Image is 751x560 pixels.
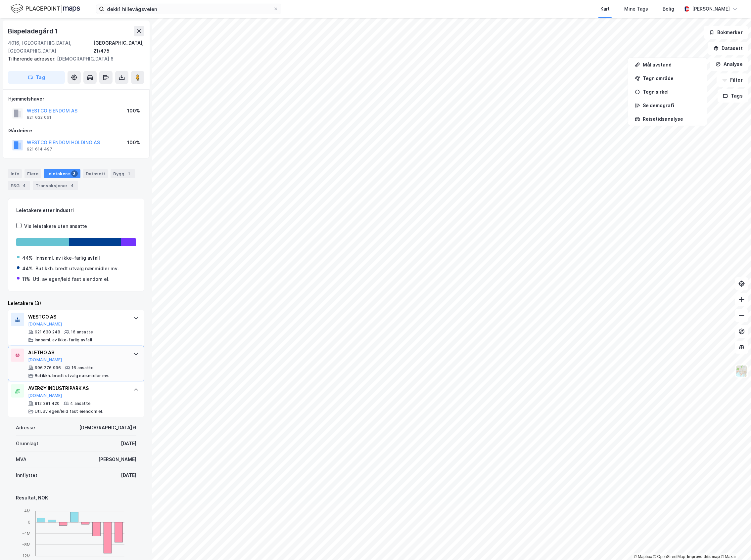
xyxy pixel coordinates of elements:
[692,5,730,13] div: [PERSON_NAME]
[24,222,87,230] div: Vis leietakere uten ansatte
[35,329,60,335] div: 921 638 248
[8,26,59,36] div: Bispeladegård 1
[27,147,52,152] div: 921 614 497
[687,554,720,559] a: Improve this map
[22,275,30,283] div: 11%
[16,455,26,463] div: MVA
[27,115,51,120] div: 921 632 061
[8,169,22,178] div: Info
[16,471,37,479] div: Innflyttet
[127,107,140,115] div: 100%
[71,329,93,335] div: 16 ansatte
[16,440,38,448] div: Grunnlagt
[71,365,94,370] div: 16 ansatte
[8,56,57,62] span: Tilhørende adresser:
[710,58,748,71] button: Analyse
[718,528,751,560] iframe: Chat Widget
[121,471,136,479] div: [DATE]
[8,95,144,103] div: Hjemmelshaver
[653,554,685,559] a: OpenStreetMap
[98,455,136,463] div: [PERSON_NAME]
[35,337,92,343] div: Innsaml. av ikke-farlig avfall
[28,357,62,363] button: [DOMAIN_NAME]
[22,531,30,536] tspan: -4M
[717,73,748,87] button: Filter
[704,26,748,39] button: Bokmerker
[127,139,140,147] div: 100%
[69,182,75,189] div: 4
[35,409,103,414] div: Utl. av egen/leid fast eiendom el.
[8,39,93,55] div: 4016, [GEOGRAPHIC_DATA], [GEOGRAPHIC_DATA]
[126,170,132,177] div: 1
[28,313,127,321] div: WESTCO AS
[634,554,652,559] a: Mapbox
[35,365,61,370] div: 996 276 996
[16,494,136,502] div: Resultat, NOK
[8,55,139,63] div: [DEMOGRAPHIC_DATA] 6
[643,89,700,95] div: Tegn sirkel
[22,542,30,547] tspan: -8M
[643,103,700,108] div: Se demografi
[663,5,674,13] div: Bolig
[11,3,80,15] img: logo.f888ab2527a4732fd821a326f86c7f29.svg
[35,254,100,262] div: Innsaml. av ikke-farlig avfall
[8,71,65,84] button: Tag
[718,89,748,103] button: Tags
[93,39,144,55] div: [GEOGRAPHIC_DATA], 21/475
[35,265,119,273] div: Butikkh. bredt utvalg nær.midler mv.
[28,322,62,327] button: [DOMAIN_NAME]
[83,169,108,178] div: Datasett
[708,42,748,55] button: Datasett
[22,254,33,262] div: 44%
[33,275,110,283] div: Utl. av egen/leid fast eiendom el.
[624,5,648,13] div: Mine Tags
[44,169,80,178] div: Leietakere
[35,373,109,378] div: Butikkh. bredt utvalg nær.midler mv.
[104,4,273,14] input: Søk på adresse, matrikkel, gårdeiere, leietakere eller personer
[28,349,127,357] div: ALETHO AS
[35,401,60,406] div: 912 381 420
[8,181,30,190] div: ESG
[111,169,135,178] div: Bygg
[28,393,62,398] button: [DOMAIN_NAME]
[8,127,144,135] div: Gårdeiere
[643,116,700,122] div: Reisetidsanalyse
[21,182,27,189] div: 4
[21,553,30,558] tspan: -12M
[71,170,78,177] div: 3
[16,206,136,214] div: Leietakere etter industri
[8,299,144,307] div: Leietakere (3)
[735,365,748,377] img: Z
[718,528,751,560] div: Kontrollprogram for chat
[79,424,136,432] div: [DEMOGRAPHIC_DATA] 6
[70,401,91,406] div: 4 ansatte
[28,520,30,525] tspan: 0
[28,384,127,392] div: AVERØY INDUSTRIPARK AS
[643,75,700,81] div: Tegn område
[16,424,35,432] div: Adresse
[643,62,700,67] div: Mål avstand
[600,5,610,13] div: Kart
[24,508,30,513] tspan: 4M
[33,181,78,190] div: Transaksjoner
[121,440,136,448] div: [DATE]
[22,265,33,273] div: 44%
[24,169,41,178] div: Eiere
